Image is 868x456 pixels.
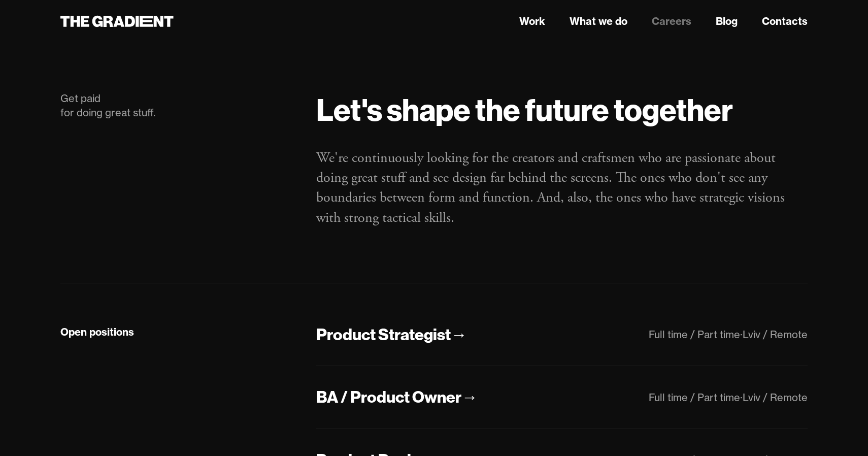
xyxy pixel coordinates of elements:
a: Product Strategist→ [316,324,467,346]
div: Full time / Part time [649,328,740,341]
div: BA / Product Owner [316,386,461,408]
a: Contacts [762,14,808,29]
a: What we do [570,14,627,29]
p: We're continuously looking for the creators and craftsmen who are passionate about doing great st... [316,148,808,228]
a: Blog [716,14,738,29]
div: Lviv / Remote [743,328,808,341]
div: Get paid for doing great stuff. [60,91,296,120]
div: Lviv / Remote [743,391,808,404]
strong: Let's shape the future together [316,90,733,129]
div: · [740,328,743,341]
div: Product Strategist [316,324,451,345]
div: → [451,324,467,345]
div: → [461,386,478,408]
strong: Open positions [60,325,134,338]
a: Work [519,14,545,29]
a: BA / Product Owner→ [316,386,478,408]
div: Full time / Part time [649,391,740,404]
a: Careers [652,14,691,29]
div: · [740,391,743,404]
